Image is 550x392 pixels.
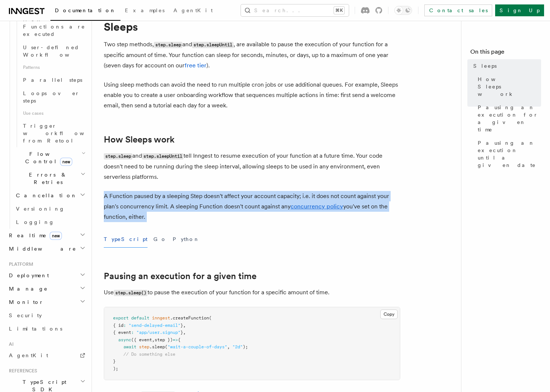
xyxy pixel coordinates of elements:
a: Parallel steps [20,73,87,87]
span: Platform [6,261,33,267]
span: Pausing an execution until a given date [478,139,541,169]
span: "send-delayed-email" [129,323,180,328]
span: Limitations [9,326,62,332]
button: Flow Controlnew [13,147,87,168]
span: new [60,158,72,166]
a: Contact sales [424,4,492,16]
span: } [113,359,116,364]
a: Limitations [6,322,87,335]
span: Flow Control [13,150,82,165]
span: AgentKit [9,352,48,358]
code: step.sleepUntil [142,153,183,160]
span: Sleeps [473,62,497,70]
span: Monitor [6,298,44,306]
button: Search...⌘K [241,4,349,16]
button: Go [153,231,167,248]
span: References [6,368,37,374]
span: default [131,315,149,321]
span: Pausing an execution for a given time [478,104,541,133]
span: , [227,344,230,349]
button: Monitor [6,295,87,309]
button: TypeScript [104,231,148,248]
a: Pausing an execution for a given time [475,101,541,136]
span: AI [6,341,14,347]
span: Documentation [55,7,116,13]
kbd: ⌘K [334,7,344,14]
span: , [152,337,155,342]
span: ( [209,315,212,321]
a: free tier [185,62,206,69]
a: Logging [13,215,87,229]
button: Toggle dark mode [394,6,412,15]
span: , [183,330,186,335]
p: A Function paused by a sleeping Step doesn't affect your account capacity; i.e. it does not count... [104,191,400,222]
a: concurrency policy [291,203,343,210]
span: ); [243,344,248,349]
span: "2d" [232,344,243,349]
button: Copy [380,309,398,319]
span: "wait-a-couple-of-days" [168,344,227,349]
a: How Sleeps work [475,73,541,101]
button: Manage [6,282,87,295]
span: // Do something else [123,352,175,357]
span: => [173,337,178,342]
span: await [123,344,136,349]
p: Two step methods, and , are available to pause the execution of your function for a specific amou... [104,39,400,71]
button: Realtimenew [6,229,87,242]
a: Sign Up [495,4,544,16]
span: { id [113,323,123,328]
span: .sleep [149,344,165,349]
a: Sleeps [470,59,541,73]
span: export [113,315,129,321]
span: Trigger workflows from Retool [23,123,105,144]
span: ); [113,366,118,371]
span: Examples [125,7,165,13]
span: : [131,330,134,335]
span: new [50,232,62,240]
span: Errors & Retries [13,171,80,186]
span: .createFunction [170,315,209,321]
code: step.sleep [104,153,132,160]
p: Using sleep methods can avoid the need to run multiple cron jobs or use additional queues. For ex... [104,80,400,111]
code: step.sleep [154,42,182,48]
span: Use cases [20,107,87,119]
span: inngest [152,315,170,321]
span: Cancellation [13,192,77,199]
h1: Sleeps [104,20,400,33]
a: Security [6,309,87,322]
p: Use to pause the execution of your function for a specific amount of time. [104,287,400,298]
span: Patterns [20,61,87,73]
a: AgentKit [6,349,87,362]
span: step }) [155,337,173,342]
span: Middleware [6,245,76,252]
span: Security [9,312,42,318]
span: Realtime [6,232,62,239]
span: } [180,323,183,328]
span: Manage [6,285,48,292]
span: { event [113,330,131,335]
code: step.sleepUntil [192,42,233,48]
span: How Sleeps work [478,76,541,98]
span: User-defined Workflows [23,44,90,58]
a: AgentKit [169,2,217,20]
a: Pausing an execution until a given date [475,136,541,172]
a: Trigger workflows from Retool [20,119,87,147]
a: Loops over steps [20,87,87,107]
span: } [180,330,183,335]
span: Versioning [16,206,65,212]
span: ({ event [131,337,152,342]
span: Logging [16,219,54,225]
a: Examples [120,2,169,20]
button: Middleware [6,242,87,255]
a: Documentation [50,2,120,21]
span: { [178,337,180,342]
h4: On this page [470,47,541,59]
span: step [139,344,149,349]
span: Parallel steps [23,77,82,83]
a: Versioning [13,202,87,215]
span: : [123,323,126,328]
a: User-defined Workflows [20,41,87,61]
a: Pausing an execution for a given time [104,271,256,281]
span: Deployment [6,272,49,279]
span: Loops over steps [23,90,80,104]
